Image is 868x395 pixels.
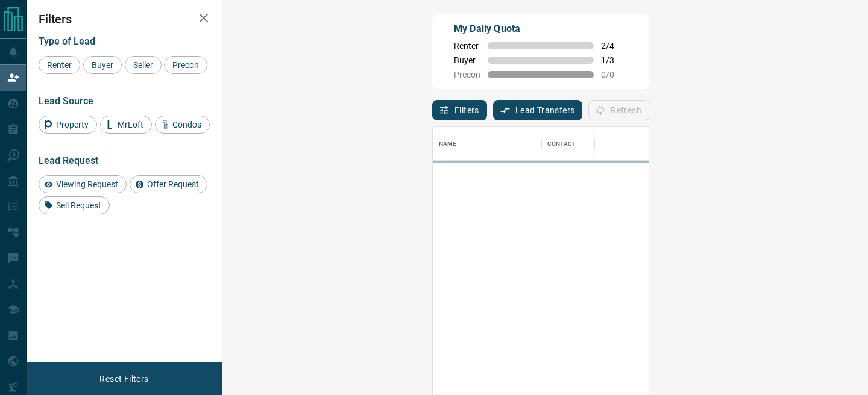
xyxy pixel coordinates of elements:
[164,56,207,74] div: Precon
[541,127,638,161] div: Contact
[493,100,583,120] button: Lead Transfers
[43,60,76,70] span: Renter
[39,12,210,26] h2: Filters
[39,155,98,166] span: Lead Request
[168,60,203,70] span: Precon
[432,100,487,120] button: Filters
[454,70,480,79] span: Precon
[601,41,627,51] span: 2 / 4
[454,22,627,36] p: My Daily Quota
[39,36,95,47] span: Type of Lead
[439,127,457,161] div: Name
[52,120,93,129] span: Property
[113,120,148,129] span: MrLoft
[125,56,162,74] div: Seller
[547,127,576,161] div: Contact
[601,55,627,65] span: 1 / 3
[129,60,157,70] span: Seller
[130,175,207,193] div: Offer Request
[83,56,122,74] div: Buyer
[155,116,210,134] div: Condos
[92,369,156,389] button: Reset Filters
[52,201,105,210] span: Sell Request
[39,95,93,107] span: Lead Source
[433,127,541,161] div: Name
[168,120,206,129] span: Condos
[52,179,122,189] span: Viewing Request
[39,196,110,214] div: Sell Request
[87,60,118,70] span: Buyer
[39,175,127,193] div: Viewing Request
[39,116,97,134] div: Property
[454,41,480,51] span: Renter
[100,116,152,134] div: MrLoft
[454,55,480,65] span: Buyer
[143,179,203,189] span: Offer Request
[39,56,80,74] div: Renter
[601,70,627,79] span: 0 / 0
